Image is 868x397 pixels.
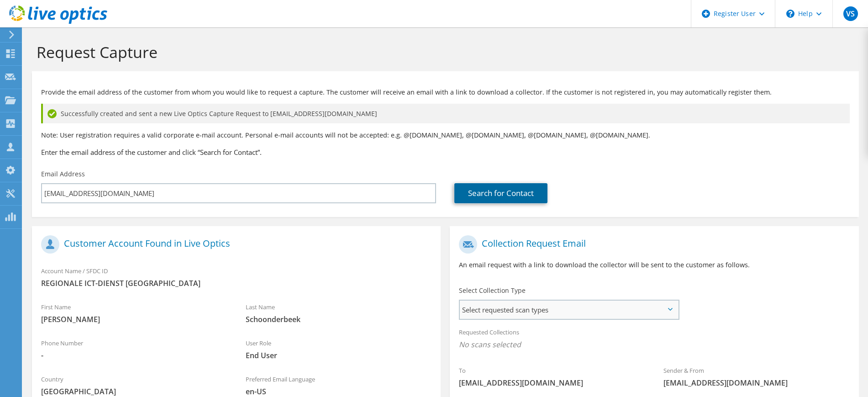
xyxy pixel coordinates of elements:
[460,301,678,319] span: Select requested scan types
[246,314,432,324] span: Schoonderbeek
[41,130,850,140] p: Note: User registration requires a valid corporate e-mail account. Personal e-mail accounts will ...
[459,378,645,388] span: [EMAIL_ADDRESS][DOMAIN_NAME]
[459,235,845,254] h1: Collection Request Email
[786,10,794,18] svg: \n
[41,278,431,288] span: REGIONALE ICT-DIENST [GEOGRAPHIC_DATA]
[450,323,858,356] div: Requested Collections
[61,109,377,119] span: Successfully created and sent a new Live Optics Capture Request to [EMAIL_ADDRESS][DOMAIN_NAME]
[459,339,849,349] span: No scans selected
[41,314,227,324] span: [PERSON_NAME]
[41,386,227,397] span: [GEOGRAPHIC_DATA]
[237,297,441,329] div: Last Name
[37,42,850,62] h1: Request Capture
[459,260,849,270] p: An email request with a link to download the collector will be sent to the customer as follows.
[41,350,227,360] span: -
[246,350,432,360] span: End User
[32,261,441,293] div: Account Name / SFDC ID
[843,6,858,21] span: VS
[41,87,850,97] p: Provide the email address of the customer from whom you would like to request a capture. The cust...
[459,286,526,295] label: Select Collection Type
[32,297,237,329] div: First Name
[654,361,859,392] div: Sender & From
[41,235,427,254] h1: Customer Account Found in Live Optics
[237,333,441,365] div: User Role
[663,378,850,388] span: [EMAIL_ADDRESS][DOMAIN_NAME]
[41,147,850,157] h3: Enter the email address of the customer and click “Search for Contact”.
[246,386,432,397] span: en-US
[32,333,237,365] div: Phone Number
[450,361,654,392] div: To
[454,183,547,203] a: Search for Contact
[41,169,85,179] label: Email Address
